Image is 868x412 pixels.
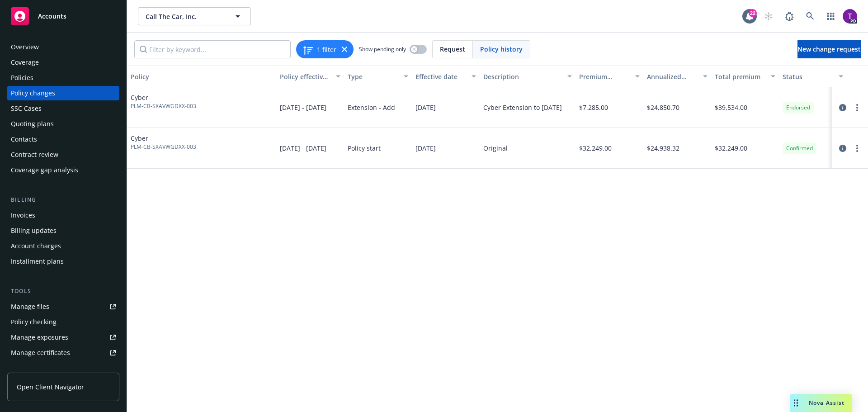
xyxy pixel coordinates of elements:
a: Manage claims [7,361,119,375]
button: Annualized total premium change [643,66,711,87]
span: PLM-CB-SXAVWGDXX-003 [131,143,196,151]
span: Cyber [131,133,196,143]
div: Overview [11,40,39,54]
button: Call The Car, Inc. [138,7,251,25]
span: [DATE] - [DATE] [280,103,326,112]
span: [DATE] - [DATE] [280,143,326,153]
button: Premium change [576,66,643,87]
button: Status [779,66,847,87]
div: Manage files [11,299,49,314]
div: Total premium [715,72,765,81]
a: Accounts [7,4,119,29]
div: Contacts [11,132,37,147]
a: Contacts [7,132,119,147]
a: Search [801,7,819,25]
span: $39,534.00 [715,103,747,112]
span: Policy history [480,44,523,54]
div: Coverage [11,55,39,70]
a: SSC Cases [7,101,119,116]
div: Premium change [579,72,630,81]
div: Policy [131,72,273,81]
button: Effective date [412,66,480,87]
a: Contract review [7,147,119,162]
img: photo [843,9,857,24]
input: Filter by keyword... [134,40,291,58]
div: 22 [749,7,757,15]
span: $24,938.32 [647,143,679,153]
div: Invoices [11,208,35,223]
span: $32,249.00 [715,143,747,153]
span: $7,285.00 [579,103,608,112]
div: Account charges [11,239,61,253]
span: $32,249.00 [579,143,612,153]
a: Start snowing [759,7,778,25]
button: Policy [127,66,276,87]
a: Installment plans [7,254,119,269]
div: Quoting plans [11,117,54,131]
div: Original [483,143,508,153]
a: Policies [7,71,119,85]
a: New change request [797,40,861,58]
span: Request [440,44,465,54]
div: Policies [11,71,33,85]
span: [DATE] [415,103,436,112]
span: Open Client Navigator [17,382,84,392]
span: Nova Assist [809,399,844,407]
div: Tools [7,287,119,296]
div: Cyber Extension to [DATE] [483,103,562,112]
a: Invoices [7,208,119,223]
div: Installment plans [11,254,64,269]
a: Billing updates [7,223,119,238]
span: Confirmed [786,144,813,152]
button: Total premium [711,66,779,87]
div: Policy checking [11,315,57,329]
a: Switch app [822,7,840,25]
span: Cyber [131,93,196,102]
div: Annualized total premium change [647,72,698,81]
a: Overview [7,40,119,54]
span: PLM-CB-SXAVWGDXX-003 [131,102,196,110]
a: Policy checking [7,315,119,329]
button: Nova Assist [790,394,852,412]
a: Manage files [7,299,119,314]
a: Coverage gap analysis [7,163,119,177]
button: Description [480,66,576,87]
div: Policy effective dates [280,72,330,81]
span: Show pending only [359,45,406,53]
div: SSC Cases [11,101,42,116]
span: Endorsed [786,104,810,112]
a: Report a Bug [780,7,798,25]
div: Coverage gap analysis [11,163,78,177]
span: $24,850.70 [647,103,679,112]
div: Billing [7,195,119,204]
div: Policy changes [11,86,55,100]
div: Description [483,72,562,81]
a: Coverage [7,55,119,70]
div: Drag to move [790,394,802,412]
a: circleInformation [837,102,848,113]
a: Manage exposures [7,330,119,345]
span: Extension - Add [348,103,395,112]
a: more [852,102,863,113]
span: Policy start [348,143,381,153]
span: 1 filter [317,45,336,54]
div: Manage claims [11,361,57,375]
button: Type [344,66,412,87]
div: Type [348,72,398,81]
a: Quoting plans [7,117,119,131]
a: Policy changes [7,86,119,100]
a: circleInformation [837,143,848,154]
span: Call The Car, Inc. [146,12,224,21]
span: [DATE] [415,143,436,153]
a: Manage certificates [7,346,119,360]
div: Billing updates [11,223,57,238]
div: Contract review [11,147,58,162]
div: Effective date [415,72,466,81]
a: Account charges [7,239,119,253]
span: New change request [797,45,861,53]
a: more [852,143,863,154]
div: Status [783,72,833,81]
button: Policy effective dates [276,66,344,87]
span: Accounts [38,13,66,20]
